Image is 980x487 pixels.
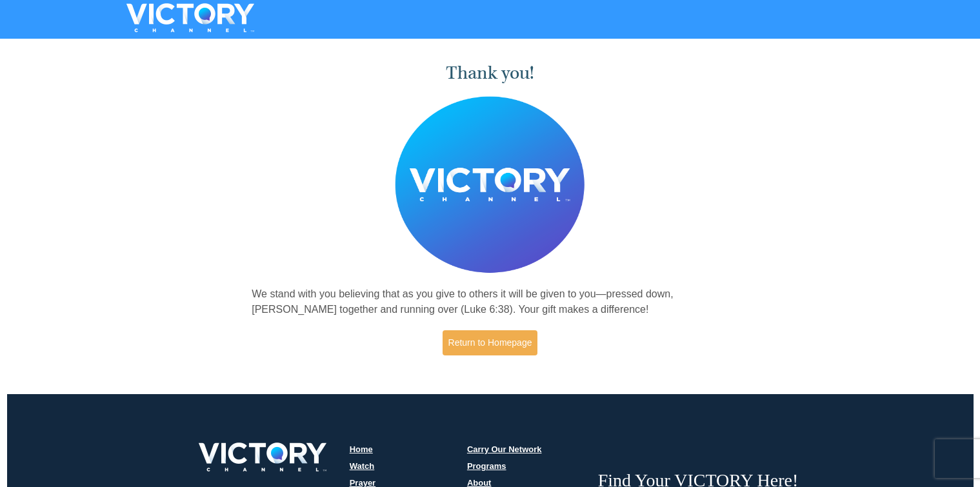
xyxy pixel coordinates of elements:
[252,286,728,317] p: We stand with you believing that as you give to others it will be given to you—pressed down, [PER...
[350,444,373,454] a: Home
[110,3,271,32] img: VICTORYTHON - VICTORY Channel
[395,96,585,273] img: Believer's Voice of Victory Network
[467,444,542,454] a: Carry Our Network
[443,330,538,355] a: Return to Homepage
[350,461,375,471] a: Watch
[252,63,728,84] h1: Thank you!
[182,442,343,472] img: victory-logo.png
[467,461,506,471] a: Programs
